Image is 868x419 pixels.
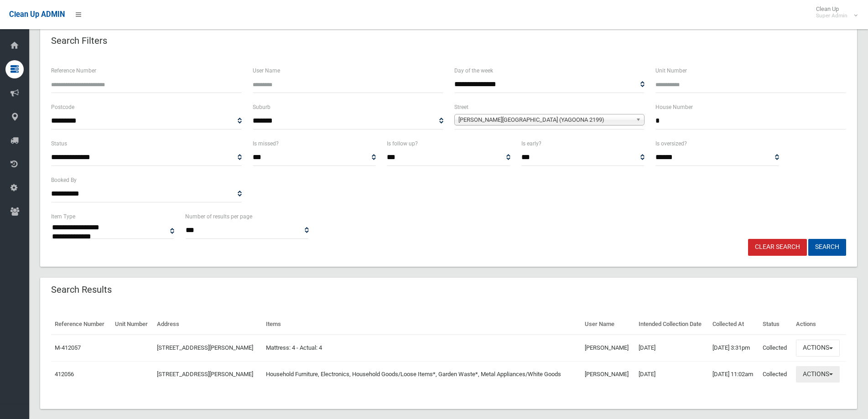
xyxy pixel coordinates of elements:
[51,139,67,149] label: Status
[635,335,709,361] td: [DATE]
[253,66,280,76] label: User Name
[51,175,77,185] label: Booked By
[185,212,252,222] label: Number of results per page
[262,361,581,387] td: Household Furniture, Electronics, Household Goods/Loose Items*, Garden Waste*, Metal Appliances/W...
[157,371,253,378] a: [STREET_ADDRESS][PERSON_NAME]
[759,335,792,361] td: Collected
[811,5,857,19] span: Clean Up
[709,361,759,387] td: [DATE] 11:02am
[792,314,846,335] th: Actions
[51,314,111,335] th: Reference Number
[55,371,74,378] a: 412056
[655,139,687,149] label: Is oversized?
[709,314,759,335] th: Collected At
[458,114,633,125] span: [PERSON_NAME][GEOGRAPHIC_DATA] (YAGOONA 2199)
[387,139,418,149] label: Is follow up?
[9,10,65,19] span: Clean Up ADMIN
[796,366,840,383] button: Actions
[759,314,792,335] th: Status
[581,314,635,335] th: User Name
[157,344,253,351] a: [STREET_ADDRESS][PERSON_NAME]
[153,314,262,335] th: Address
[253,102,270,112] label: Suburb
[635,361,709,387] td: [DATE]
[635,314,709,335] th: Intended Collection Date
[262,314,581,335] th: Items
[521,139,541,149] label: Is early?
[655,102,693,112] label: House Number
[454,66,493,76] label: Day of the week
[709,335,759,361] td: [DATE] 3:31pm
[454,102,468,112] label: Street
[808,239,846,256] button: Search
[796,340,840,357] button: Actions
[40,281,123,299] header: Search Results
[51,66,96,76] label: Reference Number
[111,314,154,335] th: Unit Number
[581,335,635,361] td: [PERSON_NAME]
[51,102,74,112] label: Postcode
[748,239,807,256] a: Clear Search
[55,344,81,351] a: M-412057
[253,139,279,149] label: Is missed?
[40,32,118,50] header: Search Filters
[581,361,635,387] td: [PERSON_NAME]
[262,335,581,361] td: Mattress: 4 - Actual: 4
[816,12,847,19] small: Super Admin
[759,361,792,387] td: Collected
[51,212,75,222] label: Item Type
[655,66,687,76] label: Unit Number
